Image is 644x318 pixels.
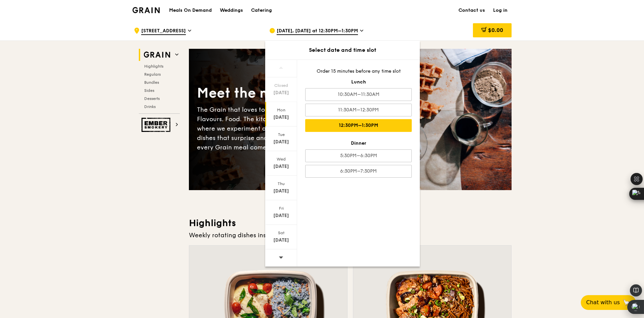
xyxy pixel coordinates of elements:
span: $0.00 [488,27,503,33]
div: 6:30PM–7:30PM [305,165,412,178]
div: 5:30PM–6:30PM [305,149,412,162]
button: Chat with us🦙 [581,295,636,310]
span: 🦙 [622,298,631,307]
span: Desserts [144,96,160,101]
span: Regulars [144,72,161,77]
img: Ember Smokery web logo [142,118,172,132]
div: Tue [266,132,296,137]
div: Meet the new Grain [197,84,350,102]
span: [STREET_ADDRESS] [141,28,186,35]
div: Select date and time slot [265,46,420,54]
div: Dinner [305,140,412,147]
div: [DATE] [266,237,296,244]
div: [DATE] [266,163,296,170]
img: Grain web logo [142,49,172,61]
span: Drinks [144,104,156,109]
div: [DATE] [266,139,296,145]
div: Thu [266,181,296,186]
div: Lunch [305,79,412,85]
div: 11:30AM–12:30PM [305,104,412,116]
h1: Meals On Demand [169,7,212,14]
span: Sides [144,88,154,93]
span: Bundles [144,80,159,85]
span: [DATE], [DATE] at 12:30PM–1:30PM [277,28,358,35]
div: Closed [266,83,296,88]
a: Contact us [454,0,489,21]
div: Wed [266,156,296,162]
div: Weekly rotating dishes inspired by flavours from around the world. [189,231,512,240]
div: 10:30AM–11:30AM [305,88,412,101]
div: Mon [266,107,296,113]
a: Log in [489,0,512,21]
div: The Grain that loves to play. With ingredients. Flavours. Food. The kitchen is our happy place, w... [197,105,350,152]
div: Sat [266,230,296,236]
span: Highlights [144,64,163,69]
span: Chat with us [586,298,620,307]
div: Catering [251,0,272,21]
a: Weddings [216,0,247,21]
div: 12:30PM–1:30PM [305,119,412,132]
div: Weddings [220,0,243,21]
div: Order 15 minutes before any time slot [305,68,412,75]
a: Catering [247,0,276,21]
div: [DATE] [266,212,296,219]
h3: Highlights [189,217,512,229]
div: [DATE] [266,114,296,121]
div: [DATE] [266,188,296,195]
div: Fri [266,206,296,211]
img: Grain [132,7,160,13]
div: [DATE] [266,90,296,96]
